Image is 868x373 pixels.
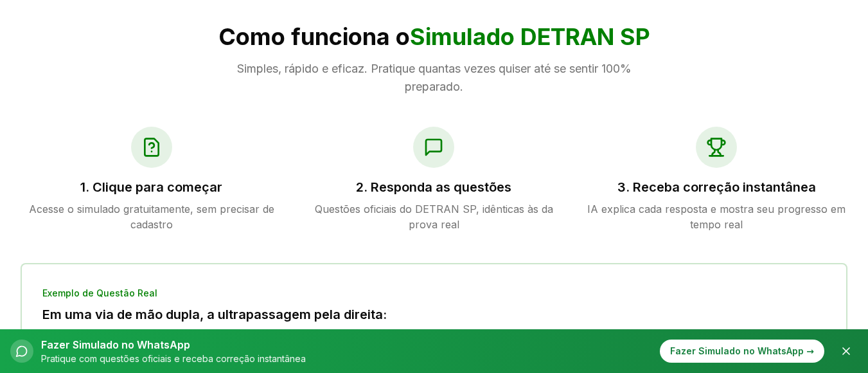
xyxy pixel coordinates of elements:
[410,23,650,51] span: Simulado DETRAN SP
[303,178,565,196] h3: 2. Responda as questões
[21,24,847,50] h2: Como funciona o
[303,201,565,232] p: Questões oficiais do DETRAN SP, idênticas às da prova real
[42,305,826,323] h3: Em uma via de mão dupla, a ultrapassagem pela direita:
[42,287,157,298] span: Exemplo de Questão Real
[585,178,847,196] h3: 3. Receba correção instantânea
[21,178,283,196] h3: 1. Clique para começar
[660,340,824,363] div: Fazer Simulado no WhatsApp →
[41,352,306,365] p: Pratique com questões oficiais e receba correção instantânea
[10,337,824,365] button: Fazer Simulado no WhatsAppPratique com questões oficiais e receba correção instantâneaFazer Simul...
[218,60,650,96] p: Simples, rápido e eficaz. Pratique quantas vezes quiser até se sentir 100% preparado.
[835,340,858,363] button: Fechar
[585,201,847,232] p: IA explica cada resposta e mostra seu progresso em tempo real
[41,337,306,352] p: Fazer Simulado no WhatsApp
[21,201,283,232] p: Acesse o simulado gratuitamente, sem precisar de cadastro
